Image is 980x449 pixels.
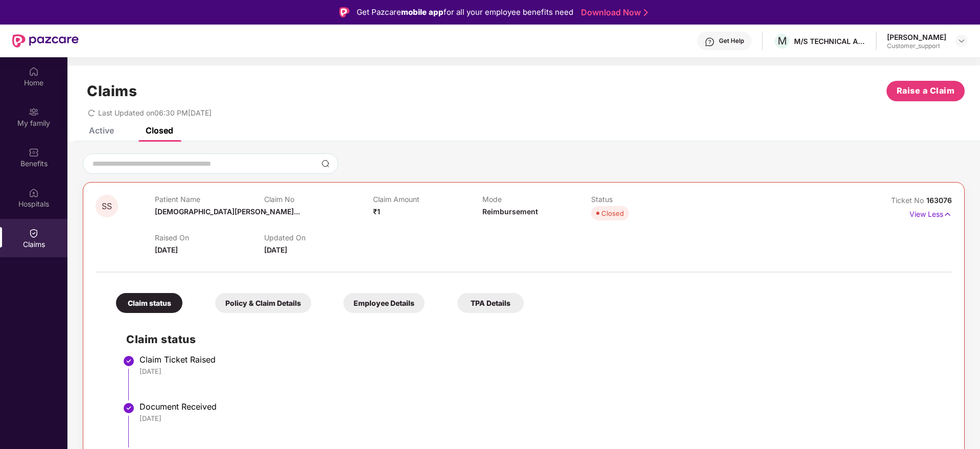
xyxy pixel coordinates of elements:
[591,195,700,204] p: Status
[29,228,39,238] img: svg+xml;base64,PHN2ZyBpZD0iQ2xhaW0iIHhtbG5zPSJodHRwOi8vd3d3LnczLm9yZy8yMDAwL3N2ZyIgd2lkdGg9IjIwIi...
[139,414,942,423] div: [DATE]
[705,37,715,47] img: svg+xml;base64,PHN2ZyBpZD0iSGVscC0zMngzMiIgeG1sbnM9Imh0dHA6Ly93d3cudzMub3JnLzIwMDAvc3ZnIiB3aWR0aD...
[29,66,39,77] img: svg+xml;base64,PHN2ZyBpZD0iSG9tZSIgeG1sbnM9Imh0dHA6Ly93d3cudzMub3JnLzIwMDAvc3ZnIiB3aWR0aD0iMjAiIG...
[778,35,787,47] span: M
[89,125,114,136] div: Active
[116,293,182,313] div: Claim status
[581,7,645,18] a: Download Now
[264,195,373,204] p: Claim No
[155,233,264,242] p: Raised On
[909,206,952,220] p: View Less
[958,37,966,45] img: svg+xml;base64,PHN2ZyBpZD0iRHJvcGRvd24tMzJ4MzIiIHhtbG5zPSJodHRwOi8vd3d3LnczLm9yZy8yMDAwL3N2ZyIgd2...
[139,354,942,365] div: Claim Ticket Raised
[886,81,965,101] button: Raise a Claim
[29,107,39,117] img: svg+xml;base64,PHN2ZyB3aWR0aD0iMjAiIGhlaWdodD0iMjAiIHZpZXdCb3g9IjAgMCAyMCAyMCIgZmlsbD0ibm9uZSIgeG...
[29,147,39,158] img: svg+xml;base64,PHN2ZyBpZD0iQmVuZWZpdHMiIHhtbG5zPSJodHRwOi8vd3d3LnczLm9yZy8yMDAwL3N2ZyIgd2lkdGg9Ij...
[943,209,952,220] img: svg+xml;base64,PHN2ZyB4bWxucz0iaHR0cDovL3d3dy53My5vcmcvMjAwMC9zdmciIHdpZHRoPSIxNyIgaGVpZ2h0PSIxNy...
[155,195,264,204] p: Patient Name
[139,401,942,412] div: Document Received
[401,7,444,17] strong: mobile app
[139,367,942,376] div: [DATE]
[719,37,744,45] div: Get Help
[644,7,648,18] img: Stroke
[887,42,946,50] div: Customer_support
[123,355,135,367] img: svg+xml;base64,PHN2ZyBpZD0iU3RlcC1Eb25lLTMyeDMyIiB4bWxucz0iaHR0cDovL3d3dy53My5vcmcvMjAwMC9zdmciIH...
[891,196,926,205] span: Ticket No
[373,207,380,216] span: ₹1
[887,32,946,42] div: [PERSON_NAME]
[373,195,482,204] p: Claim Amount
[98,108,212,117] span: Last Updated on 06:30 PM[DATE]
[146,125,173,136] div: Closed
[87,82,137,100] h1: Claims
[794,36,866,46] div: M/S TECHNICAL ASSOCIATES LTD
[102,202,112,211] span: SS
[126,331,942,348] h2: Claim status
[12,34,79,48] img: New Pazcare Logo
[357,6,573,18] div: Get Pazcare for all your employee benefits need
[457,293,524,313] div: TPA Details
[264,233,373,242] p: Updated On
[88,108,95,117] span: redo
[601,208,624,218] div: Closed
[339,7,349,17] img: Logo
[482,207,538,216] span: Reimbursement
[321,160,330,168] img: svg+xml;base64,PHN2ZyBpZD0iU2VhcmNoLTMyeDMyIiB4bWxucz0iaHR0cDovL3d3dy53My5vcmcvMjAwMC9zdmciIHdpZH...
[926,196,952,205] span: 163076
[123,402,135,414] img: svg+xml;base64,PHN2ZyBpZD0iU3RlcC1Eb25lLTMyeDMyIiB4bWxucz0iaHR0cDovL3d3dy53My5vcmcvMjAwMC9zdmciIH...
[264,207,268,216] span: -
[343,293,425,313] div: Employee Details
[29,188,39,198] img: svg+xml;base64,PHN2ZyBpZD0iSG9zcGl0YWxzIiB4bWxucz0iaHR0cDovL3d3dy53My5vcmcvMjAwMC9zdmciIHdpZHRoPS...
[897,84,955,97] span: Raise a Claim
[155,207,300,216] span: [DEMOGRAPHIC_DATA][PERSON_NAME]...
[264,245,287,254] span: [DATE]
[155,245,178,254] span: [DATE]
[215,293,311,313] div: Policy & Claim Details
[482,195,591,204] p: Mode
